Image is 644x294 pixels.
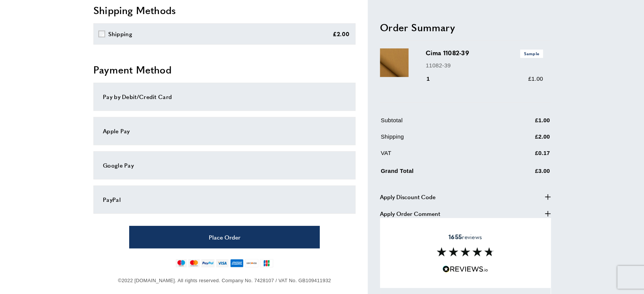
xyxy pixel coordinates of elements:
div: Shipping [108,29,132,38]
img: Reviews.io 5 stars [442,265,488,273]
h3: Cima 11082-39 [426,49,543,58]
span: £1.00 [528,76,543,82]
button: Place Order [129,226,320,248]
span: ©2022 [DOMAIN_NAME]. All rights reserved. Company No. 7428107 / VAT No. GB109411932 [118,278,331,283]
img: american-express [230,259,244,267]
div: Pay by Debit/Credit Card [103,92,346,101]
td: Subtotal [381,116,497,131]
td: Shipping [381,133,497,147]
img: discover [245,259,258,267]
img: Cima 11082-39 [380,49,409,77]
div: £2.00 [333,29,350,38]
img: mastercard [188,259,199,267]
img: maestro [176,259,187,267]
td: Grand Total [381,165,497,182]
img: jcb [260,259,273,267]
h2: Order Summary [380,21,551,34]
img: paypal [201,259,215,267]
span: reviews [449,233,482,241]
div: PayPal [103,195,346,204]
img: Reviews section [437,247,494,256]
h2: Payment Method [93,63,356,77]
td: £3.00 [497,165,550,182]
span: Sample [520,50,543,58]
strong: 1655 [449,232,462,241]
img: visa [216,259,229,267]
td: VAT [381,149,497,164]
span: Apply Order Comment [380,209,440,218]
td: £2.00 [497,133,550,147]
div: 1 [426,75,441,84]
span: Apply Discount Code [380,192,436,201]
h2: Shipping Methods [93,3,356,17]
td: £0.17 [497,149,550,164]
p: 11082-39 [426,61,543,70]
div: Apple Pay [103,126,346,136]
td: £1.00 [497,116,550,131]
div: Google Pay [103,161,346,170]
